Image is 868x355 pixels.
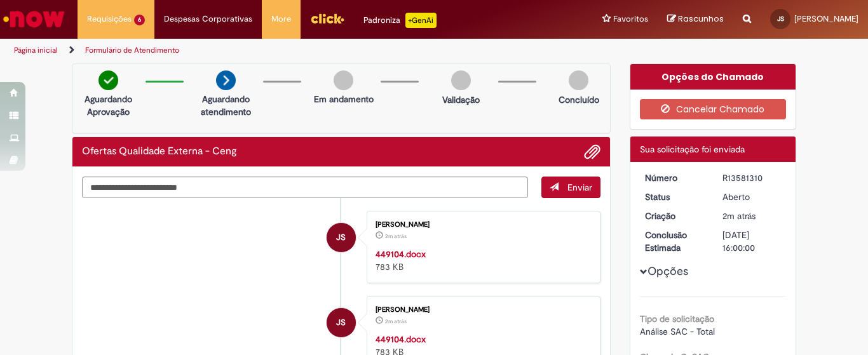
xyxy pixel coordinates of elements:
span: Rascunhos [678,13,724,25]
button: Cancelar Chamado [640,99,787,119]
div: Opções do Chamado [630,64,796,90]
dt: Criação [635,210,714,222]
span: Análise SAC - Total [640,326,715,337]
div: 783 KB [376,248,587,273]
span: Despesas Corporativas [164,13,252,25]
ul: Trilhas de página [10,39,569,62]
img: click_logo_yellow_360x200.png [310,9,344,28]
button: Enviar [541,177,600,198]
span: Favoritos [613,13,648,25]
span: 6 [134,15,145,25]
img: img-circle-grey.png [569,70,588,90]
textarea: Digite sua mensagem aqui... [82,177,528,198]
div: [DATE] 16:00:00 [722,229,782,254]
p: Validação [442,93,480,106]
h2: Ofertas Qualidade Externa - Ceng Histórico de tíquete [82,146,237,157]
p: +GenAi [405,13,437,28]
a: Formulário de Atendimento [85,45,179,55]
a: 449104.docx [376,333,426,345]
a: Página inicial [14,45,58,55]
span: Sua solicitação foi enviada [640,144,745,155]
p: Aguardando atendimento [195,93,257,118]
a: Rascunhos [667,13,724,25]
time: 30/09/2025 12:44:53 [385,232,407,240]
div: Juliene Ferreira Da Silva [327,308,356,337]
span: Requisições [87,13,132,25]
div: Juliene Ferreira Da Silva [327,223,356,252]
img: check-circle-green.png [98,70,118,90]
a: 449104.docx [376,248,426,260]
img: img-circle-grey.png [334,70,353,90]
div: R13581310 [722,171,782,184]
time: 30/09/2025 12:44:29 [385,318,407,325]
b: Tipo de solicitação [640,313,714,325]
img: img-circle-grey.png [451,70,471,90]
dt: Número [635,171,714,184]
span: 2m atrás [385,318,407,325]
img: ServiceNow [1,6,67,32]
div: 30/09/2025 12:44:58 [722,210,782,222]
span: [PERSON_NAME] [794,13,858,24]
div: [PERSON_NAME] [376,221,587,229]
button: Adicionar anexos [584,144,600,160]
div: [PERSON_NAME] [376,306,587,314]
p: Aguardando Aprovação [78,93,139,118]
p: Concluído [559,93,599,106]
div: Aberto [722,191,782,203]
span: More [271,13,291,25]
p: Em andamento [314,93,374,105]
dt: Status [635,191,714,203]
span: 2m atrás [385,232,407,240]
span: JS [777,15,784,23]
span: JS [336,307,346,338]
div: Padroniza [363,13,437,28]
span: Enviar [567,182,592,193]
span: JS [336,222,346,253]
span: 2m atrás [722,210,756,222]
dt: Conclusão Estimada [635,229,714,254]
time: 30/09/2025 12:44:58 [722,210,756,222]
img: arrow-next.png [216,70,236,90]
